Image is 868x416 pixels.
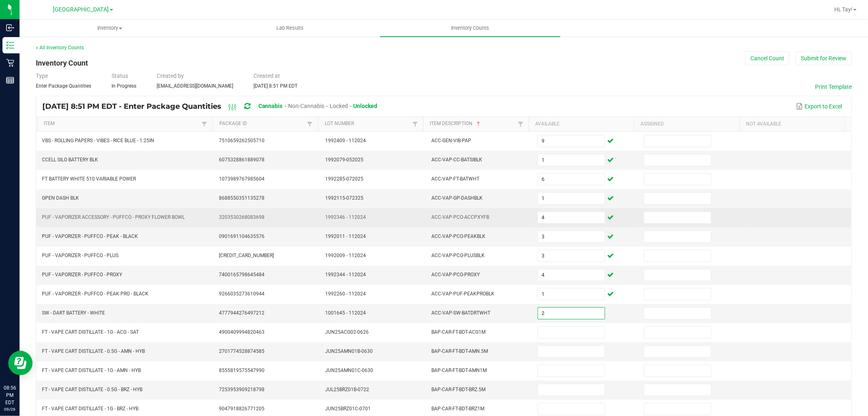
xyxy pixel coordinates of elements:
span: 1992009 - 112024 [325,253,366,258]
span: PUF - VAPORIZER ACCESSORY - PUFFCO - PROXY FLOWER BOWL [42,214,185,220]
span: BAP-CAR-FT-BDT-ACG1M [431,329,485,335]
span: ACC-VAP-PCO-PLUSBLK [431,253,485,258]
span: FT - VAPE CART DISTILLATE - 0.5G - BRZ - HYB [42,387,142,392]
button: Export to Excel [794,99,844,113]
span: 8555819575547990 [219,368,265,373]
span: 8688550351135278 [219,195,265,201]
a: Lot NumberSortable [325,121,410,127]
span: FT - VAPE CART DISTILLATE - 1G - AMN - HYB [42,368,141,373]
span: ACC-VAP-FT-BATWHT [431,176,479,182]
span: Lab Results [265,24,315,32]
th: Assigned [634,117,739,132]
span: 4777944276497212 [219,310,265,316]
span: FT - VAPE CART DISTILLATE - 0.5G - AMN - HYB [42,348,145,354]
iframe: Resource center [8,351,33,375]
span: JUN25AMN01C-0630 [325,368,373,373]
span: 2701774528874585 [219,348,265,354]
a: ItemSortable [44,121,199,127]
span: Locked [330,103,348,109]
span: 1992409 - 112024 [325,138,366,143]
span: ACC-GEN-VIB-PAP [431,138,471,143]
span: 7400165798645484 [219,272,265,277]
span: FT - VAPE CART DISTILLATE - 1G - BRZ - HYB [42,406,138,412]
span: 1992115-072325 [325,195,363,201]
span: [CREDIT_CARD_NUMBER] [219,253,274,258]
span: PUF - VAPORIZER - PUFFCO - PEAK - BLACK [42,233,138,239]
span: 4900409994820463 [219,329,265,335]
a: Filter [516,119,525,129]
span: 6075328861889078 [219,157,265,163]
span: 1992285-072025 [325,176,363,182]
span: 1992344 - 112024 [325,272,366,277]
inline-svg: Inbound [6,24,14,32]
span: Status [112,73,128,79]
span: JUN25BRZ01C-0701 [325,406,371,412]
a: < All Inventory Counts [36,45,84,51]
span: JUN25AMN01B-0630 [325,348,373,354]
span: 1992346 - 112024 [325,214,366,220]
p: 08:56 PM EDT [4,384,16,406]
span: Inventory Count [36,59,88,67]
span: Hi, Tay! [834,6,853,13]
span: ACC-VAP-PCO-ACCPXYFB [431,214,489,220]
span: Sortable [476,121,482,127]
span: 1992011 - 112024 [325,233,366,239]
span: 9047918826771205 [219,406,265,412]
span: BAP-CAR-FT-BDT-AMN1M [431,368,487,373]
span: 7253953909218798 [219,387,265,392]
span: 1073989767985604 [219,176,265,182]
inline-svg: Retail [6,59,14,67]
span: BAP-CAR-FT-BDT-AMN.5M [431,348,488,354]
span: [DATE] 8:51 PM EDT [254,83,297,89]
span: ACC-VAP-CC-BATSIBLK [431,157,482,163]
span: 1001645 - 112024 [325,310,366,316]
span: Inventory [20,24,199,32]
span: GPEN DASH BLK [42,195,79,201]
button: Cancel Count [745,51,789,65]
span: ACC-VAP-PCO-PEAKBLK [431,233,485,239]
a: Inventory Counts [380,20,560,37]
span: 0901691104635576 [219,233,265,239]
span: ACC-VAP-SW-BATDRTWHT [431,310,490,316]
span: VBS - ROLLING PAPERS - VIBES - RICE BLUE - 1.25IN [42,138,154,143]
button: Submit for Review [796,51,852,65]
span: ACC-VAP-GP-DASHBLK [431,195,483,201]
a: Package IdSortable [219,121,305,127]
span: BAP-CAR-FT-BDT-BRZ.5M [431,387,485,392]
span: 3203530268083698 [219,214,265,220]
span: PUF - VAPORIZER - PUFFCO - PROXY [42,272,122,277]
span: In Progress [112,83,136,89]
a: Filter [410,119,420,129]
p: 09/26 [4,406,16,412]
span: CCELL SILO BATTERY BLK [42,157,98,163]
span: Enter Package Quantities [36,83,91,89]
th: Not Available [739,117,845,132]
span: Unlocked [354,103,378,109]
span: 9266035273610944 [219,291,265,297]
span: SW - DART BATTERY - WHITE [42,310,105,316]
span: ACC-VAP-PCO-PROXY [431,272,480,277]
span: 7510659262505710 [219,138,265,143]
div: [DATE] 8:51 PM EDT - Enter Package Quantities [42,99,384,114]
button: Print Template [815,83,852,91]
span: Created by [157,73,184,79]
span: [GEOGRAPHIC_DATA] [53,6,109,13]
span: Inventory Counts [440,24,501,32]
inline-svg: Inventory [6,41,14,49]
a: Item DescriptionSortable [430,121,516,127]
inline-svg: Reports [6,76,14,84]
span: Cannabis [258,103,283,109]
span: Created at [254,73,280,79]
span: FT BATTERY WHITE 510 VARIABLE POWER [42,176,136,182]
span: FT - VAPE CART DISTILLATE - 1G - ACG - SAT [42,329,139,335]
a: Filter [199,119,209,129]
span: BAP-CAR-FT-BDT-BRZ1M [431,406,484,412]
span: 1992079-052025 [325,157,363,163]
a: Filter [305,119,315,129]
span: 1992260 - 112024 [325,291,366,297]
a: Inventory [20,20,200,37]
span: Type [36,73,48,79]
span: PUF - VAPORIZER - PUFFCO - PEAK PRO - BLACK [42,291,149,297]
span: [EMAIL_ADDRESS][DOMAIN_NAME] [157,83,233,89]
span: ACC-VAP-PUF-PEAKPROBLK [431,291,494,297]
